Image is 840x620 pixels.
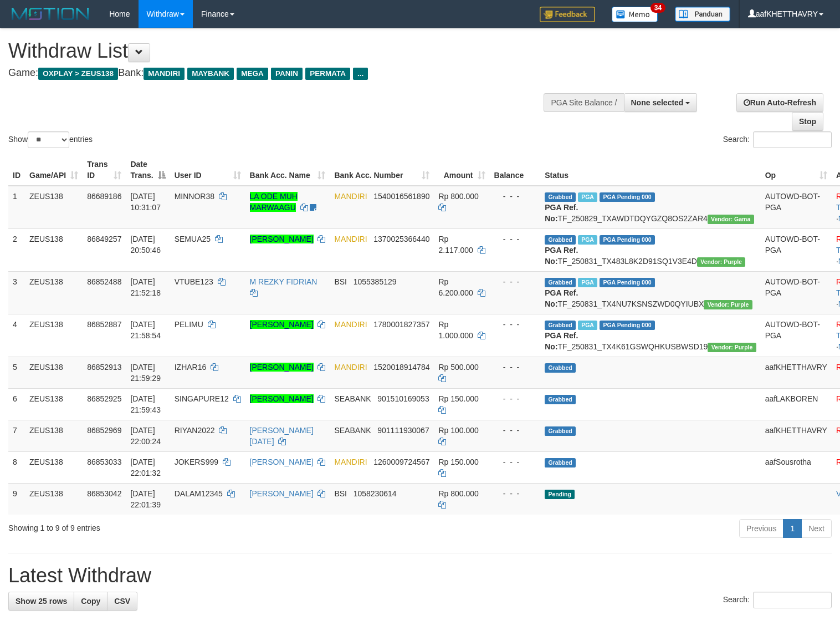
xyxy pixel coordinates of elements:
[8,131,93,148] label: Show entries
[8,565,832,587] h1: Latest Withdraw
[736,93,823,112] a: Run Auto-Refresh
[545,321,576,330] span: Grabbed
[723,131,832,148] label: Search:
[175,363,207,372] span: IZHAR16
[761,420,832,451] td: aafKHETTHAVRY
[334,320,367,329] span: MANDIRI
[187,68,234,80] span: MAYBANK
[250,394,314,403] a: [PERSON_NAME]
[334,363,367,372] span: MANDIRI
[739,519,783,538] a: Previous
[8,186,25,229] td: 1
[25,483,83,515] td: ZEUS138
[545,246,578,266] b: PGA Ref. No:
[373,235,429,243] span: Copy 1370025366440 to clipboard
[25,154,83,186] th: Game/API: activate to sort column ascending
[373,363,429,372] span: Copy 1520018914784 to clipboard
[130,192,161,212] span: [DATE] 10:31:07
[8,420,25,451] td: 7
[250,277,317,286] a: M REZKY FIDRIAN
[761,154,832,186] th: Op: activate to sort column ascending
[25,420,83,451] td: ZEUS138
[25,314,83,357] td: ZEUS138
[130,363,161,383] span: [DATE] 21:59:29
[175,489,223,498] span: DALAM12345
[494,319,536,330] div: - - -
[87,320,121,329] span: 86852887
[87,458,121,466] span: 86853033
[87,489,121,498] span: 86853042
[245,154,330,186] th: Bank Acc. Name: activate to sort column ascending
[545,490,575,499] span: Pending
[438,363,478,372] span: Rp 500.000
[545,331,578,351] b: PGA Ref. No:
[8,40,549,62] h1: Withdraw List
[334,394,371,403] span: SEABANK
[438,320,473,340] span: Rp 1.000.000
[81,597,100,606] span: Copy
[578,235,597,245] span: Marked by aafsreyleap
[704,300,752,309] span: Vendor URL: https://trx4.1velocity.biz
[250,458,314,466] a: [PERSON_NAME]
[377,426,429,435] span: Copy 901111930067 to clipboard
[377,394,429,403] span: Copy 901510169053 to clipboard
[334,235,367,243] span: MANDIRI
[8,314,25,357] td: 4
[8,6,93,22] img: MOTION_logo.png
[761,388,832,420] td: aafLAKBOREN
[334,277,347,286] span: BSI
[130,320,161,340] span: [DATE] 21:58:54
[330,154,434,186] th: Bank Acc. Number: activate to sort column ascending
[8,388,25,420] td: 6
[578,192,597,202] span: Marked by aafkaynarin
[494,233,536,245] div: - - -
[540,186,760,229] td: TF_250829_TXAWDTDQYGZQ8OS2ZAR4
[761,186,832,229] td: AUTOWD-BOT-PGA
[540,228,760,271] td: TF_250831_TX483L8K2D91SQ1V3E4D
[761,357,832,388] td: aafKHETTHAVRY
[250,363,314,372] a: [PERSON_NAME]
[25,186,83,229] td: ZEUS138
[334,426,371,435] span: SEABANK
[107,592,137,611] a: CSV
[545,203,578,223] b: PGA Ref. No:
[25,388,83,420] td: ZEUS138
[438,458,478,466] span: Rp 150.000
[600,278,655,287] span: PGA Pending
[237,68,268,80] span: MEGA
[175,235,211,243] span: SEMUA25
[761,451,832,483] td: aafSousrotha
[8,271,25,314] td: 3
[761,271,832,314] td: AUTOWD-BOT-PGA
[753,592,832,608] input: Search:
[25,451,83,483] td: ZEUS138
[540,314,760,357] td: TF_250831_TX4K61GSWQHKUSBWSD19
[494,393,536,404] div: - - -
[8,228,25,271] td: 2
[438,489,478,498] span: Rp 800.000
[494,425,536,436] div: - - -
[540,7,595,22] img: Feedback.jpg
[494,276,536,287] div: - - -
[438,192,478,201] span: Rp 800.000
[631,98,684,107] span: None selected
[354,277,397,286] span: Copy 1055385129 to clipboard
[250,235,314,243] a: [PERSON_NAME]
[25,357,83,388] td: ZEUS138
[353,68,368,80] span: ...
[438,426,478,435] span: Rp 100.000
[494,456,536,467] div: - - -
[600,192,655,202] span: PGA Pending
[87,192,121,201] span: 86689186
[130,426,161,446] span: [DATE] 22:00:24
[305,68,350,80] span: PERMATA
[83,154,126,186] th: Trans ID: activate to sort column ascending
[578,278,597,287] span: Marked by aafsolysreylen
[540,271,760,314] td: TF_250831_TX4NU7KSNSZWD0QYIUBX
[87,235,121,243] span: 86849257
[334,192,367,201] span: MANDIRI
[114,597,130,606] span: CSV
[25,271,83,314] td: ZEUS138
[8,154,25,186] th: ID
[545,235,576,245] span: Grabbed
